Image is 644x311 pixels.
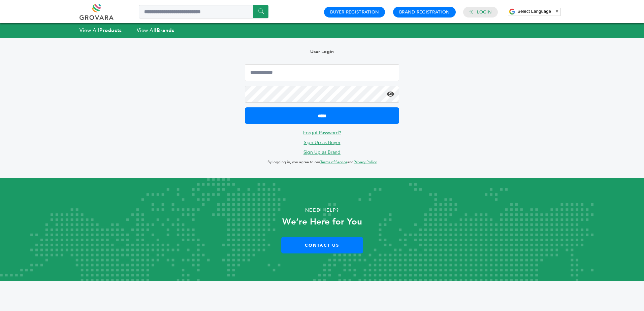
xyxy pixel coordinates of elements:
a: Sign Up as Brand [303,149,341,155]
input: Email Address [245,64,399,81]
a: Terms of Service [320,160,347,165]
a: Contact Us [281,237,363,253]
a: Select Language​ [517,9,559,14]
p: By logging in, you agree to our and [245,158,399,166]
strong: Brands [157,27,174,34]
span: ▼ [555,9,559,14]
a: View AllBrands [137,27,174,34]
a: Brand Registration [399,9,450,15]
b: User Login [310,48,334,55]
strong: We’re Here for You [282,216,362,228]
a: Sign Up as Buyer [304,139,341,146]
a: Forgot Password? [303,130,341,136]
a: View AllProducts [79,27,122,34]
a: Privacy Policy [354,160,377,165]
strong: Products [99,27,122,34]
span: ​ [553,9,553,14]
a: Login [477,9,492,15]
p: Need Help? [32,205,612,215]
input: Password [245,86,399,103]
a: Buyer Registration [330,9,379,15]
input: Search a product or brand... [139,5,268,19]
span: Select Language [517,9,551,14]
